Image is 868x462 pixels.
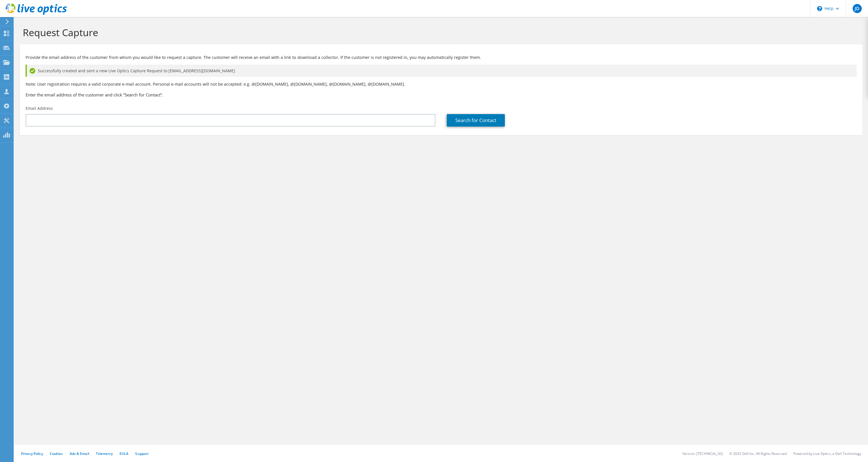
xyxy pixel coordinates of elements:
li: Version: [TECHNICAL_ID] [682,451,723,456]
a: EULA [120,451,128,456]
a: Support [135,451,149,456]
span: Successfully created and sent a new Live Optics Capture Request to [EMAIL_ADDRESS][DOMAIN_NAME] [38,68,235,74]
p: Note: User registration requires a valid corporate e-mail account. Personal e-mail accounts will ... [26,81,857,87]
a: Cookies [50,451,63,456]
li: Powered by Live Optics, a Dell Technology [793,451,861,456]
a: Search for Contact [447,114,505,127]
span: JD [853,4,862,13]
h1: Request Capture [23,26,857,38]
h3: Enter the email address of the customer and click “Search for Contact”. [26,92,857,98]
a: Telemetry [96,451,113,456]
a: Privacy Policy [21,451,43,456]
label: Email Address [26,106,53,111]
a: Ads & Email [70,451,89,456]
p: Provide the email address of the customer from whom you would like to request a capture. The cust... [26,54,857,61]
svg: \n [817,6,822,11]
li: © 2025 Dell Inc. All Rights Reserved [729,451,787,456]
